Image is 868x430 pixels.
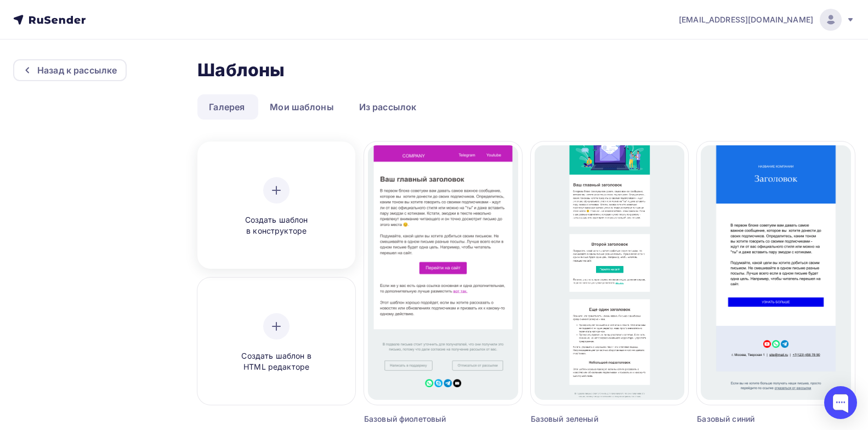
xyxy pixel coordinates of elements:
[37,64,117,77] div: Назад к рассылке
[679,14,813,25] span: [EMAIL_ADDRESS][DOMAIN_NAME]
[258,94,345,120] a: Мои шаблоны
[224,350,328,373] span: Создать шаблон в HTML редакторе
[531,414,649,425] div: Базовый зеленый
[364,414,483,425] div: Базовый фиолетовый
[679,9,855,31] a: [EMAIL_ADDRESS][DOMAIN_NAME]
[348,94,428,120] a: Из рассылок
[224,214,328,237] span: Создать шаблон в конструкторе
[197,59,285,81] h2: Шаблоны
[197,94,256,120] a: Галерея
[697,414,815,425] div: Базовый синий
